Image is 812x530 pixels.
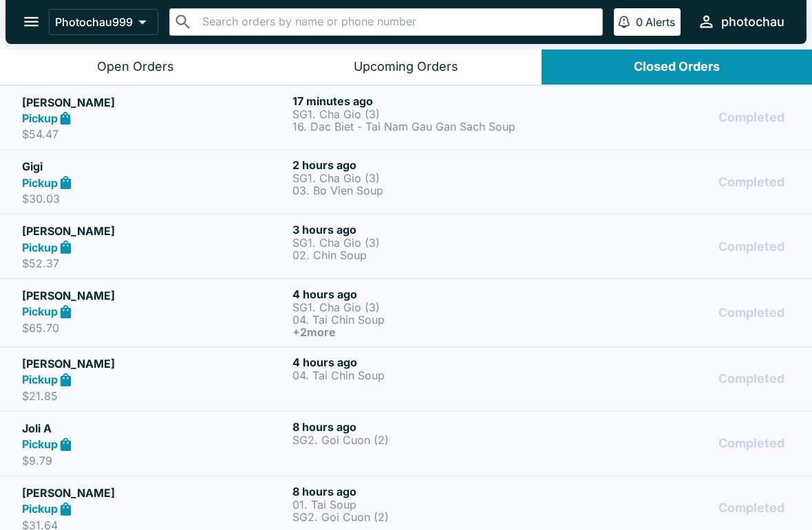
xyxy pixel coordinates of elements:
h5: [PERSON_NAME] [22,287,287,304]
p: $52.37 [22,256,287,270]
p: 16. Dac Biet - Tai Nam Gau Gan Sach Soup [292,120,557,133]
p: $21.85 [22,389,287,403]
p: 01. Tai Soup [292,498,557,511]
div: Upcoming Orders [354,59,458,75]
h5: [PERSON_NAME] [22,485,287,501]
h6: 8 hours ago [292,420,557,434]
h6: 3 hours ago [292,223,557,236]
button: open drawer [14,4,49,39]
div: Closed Orders [634,59,720,75]
div: photochau [721,14,784,30]
p: SG2. Goi Cuon (2) [292,434,557,446]
p: SG1. Cha Gio (3) [292,236,557,249]
p: Photochau999 [55,15,133,29]
strong: Pickup [22,111,58,125]
p: 0 [636,15,643,29]
button: photochau [692,7,790,36]
p: SG2. Goi Cuon (2) [292,511,557,523]
strong: Pickup [22,373,58,386]
h5: [PERSON_NAME] [22,94,287,111]
h6: 4 hours ago [292,355,557,369]
p: 02. Chin Soup [292,249,557,261]
h5: [PERSON_NAME] [22,223,287,239]
p: SG1. Cha Gio (3) [292,108,557,120]
h6: + 2 more [292,326,557,338]
h5: Gigi [22,158,287,175]
p: Alerts [645,15,675,29]
strong: Pickup [22,437,58,451]
h6: 4 hours ago [292,287,557,301]
p: SG1. Cha Gio (3) [292,301,557,313]
strong: Pickup [22,502,58,516]
strong: Pickup [22,305,58,318]
p: 03. Bo Vien Soup [292,184,557,197]
p: $65.70 [22,321,287,335]
p: 04. Tai Chin Soup [292,369,557,382]
button: Photochau999 [49,9,158,35]
strong: Pickup [22,241,58,254]
p: 04. Tai Chin Soup [292,313,557,326]
div: Open Orders [97,59,174,75]
h6: 17 minutes ago [292,94,557,108]
strong: Pickup [22,176,58,190]
p: $54.47 [22,127,287,141]
h6: 2 hours ago [292,158,557,172]
h6: 8 hours ago [292,485,557,498]
h5: [PERSON_NAME] [22,355,287,372]
p: SG1. Cha Gio (3) [292,172,557,184]
p: $30.03 [22,192,287,206]
input: Search orders by name or phone number [198,12,597,32]
h5: Joli A [22,420,287,437]
p: $9.79 [22,454,287,467]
